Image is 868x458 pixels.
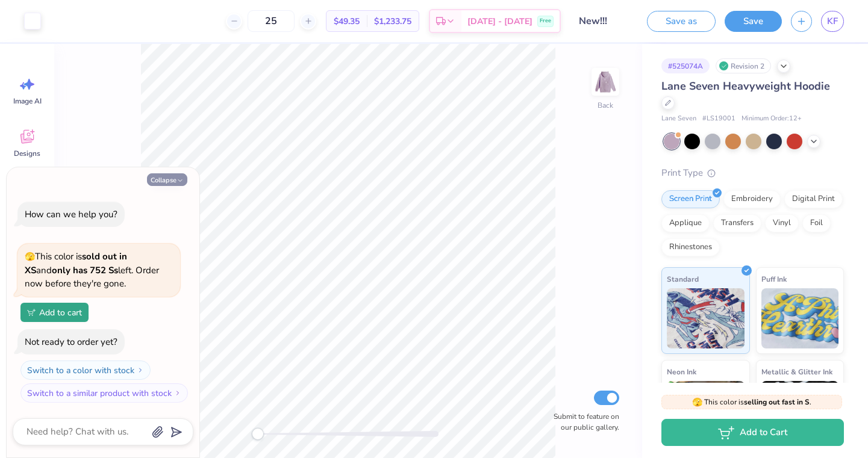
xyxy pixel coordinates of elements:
div: How can we help you? [25,208,117,220]
label: Submit to feature on our public gallery. [547,411,619,433]
span: Minimum Order: 12 + [742,114,802,124]
span: Lane Seven Heavyweight Hoodie [661,79,830,93]
span: Lane Seven [661,114,696,124]
div: # 525074A [661,58,710,73]
div: Transfers [713,214,761,232]
span: Free [540,17,551,25]
img: Puff Ink [761,288,839,348]
img: Metallic & Glitter Ink [761,381,839,441]
div: Applique [661,214,710,232]
div: Screen Print [661,190,720,208]
span: Image AI [13,96,42,106]
span: This color is and left. Order now before they're gone. [25,250,159,289]
strong: selling out fast in S [744,397,810,407]
span: This color is . [692,397,811,407]
span: Puff Ink [761,273,787,285]
span: 🫣 [25,251,35,262]
button: Add to cart [20,303,89,322]
button: Collapse [147,173,187,186]
div: Revision 2 [716,58,771,73]
button: Add to Cart [661,419,844,446]
span: KF [827,14,838,28]
button: Save as [647,11,716,32]
span: Metallic & Glitter Ink [761,365,832,378]
img: Switch to a similar product with stock [174,389,181,397]
input: Untitled Design [570,9,629,33]
div: Accessibility label [252,428,264,440]
img: Add to cart [27,309,36,316]
img: Standard [667,288,745,348]
span: Standard [667,273,699,285]
a: KF [821,11,844,32]
div: Embroidery [723,190,781,208]
span: 🫣 [692,397,702,408]
div: Digital Print [784,190,843,208]
span: $49.35 [334,15,360,28]
div: Not ready to order yet? [25,336,117,348]
button: Switch to a color with stock [20,361,151,380]
div: Vinyl [765,214,799,232]
img: Switch to a color with stock [137,367,144,374]
span: Neon Ink [667,365,696,378]
button: Switch to a similar product with stock [20,383,188,403]
div: Back [598,100,613,111]
span: Designs [14,149,40,158]
input: – – [248,10,295,32]
strong: sold out in XS [25,250,127,276]
img: Back [593,70,617,94]
div: Foil [802,214,831,232]
strong: only has 752 Ss [52,264,118,276]
span: # LS19001 [702,114,735,124]
span: $1,233.75 [374,15,411,28]
span: [DATE] - [DATE] [467,15,532,28]
div: Print Type [661,166,844,180]
button: Save [725,11,782,32]
div: Rhinestones [661,238,720,256]
img: Neon Ink [667,381,745,441]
